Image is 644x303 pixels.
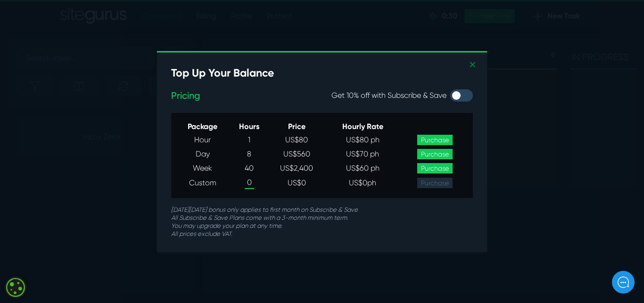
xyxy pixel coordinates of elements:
[268,161,325,175] td: US$2,400
[417,149,453,159] a: Purchase
[469,58,477,72] a: ✕
[325,161,400,175] td: US$60 ph
[247,149,251,158] span: 8
[230,121,268,133] th: Hours
[175,121,230,133] th: Package
[348,13,352,26] b: 0
[175,133,230,147] td: Hour
[248,135,250,144] span: 1
[30,44,161,55] h6: Add Task
[368,9,530,32] div: IN PROGRESS
[171,206,473,238] p: [DATE][DATE] bonus only applies to first month on Subscribe & Save All Subscribe & Save Plans com...
[175,175,230,190] td: Custom
[268,133,325,147] td: US$80
[172,13,175,26] b: 0
[325,147,400,161] td: US$70 ph
[175,161,230,175] td: Week
[61,245,113,253] span: New conversation
[245,164,254,173] span: 40
[191,9,354,32] div: PLANNED
[268,147,325,161] td: US$560
[325,121,400,133] th: Hourly Rate
[417,135,453,145] a: Purchase
[171,67,274,80] h3: Top Up Your Balance
[245,177,254,189] span: 0
[331,91,446,100] h6: Get 10% off with Subscribe & Save
[175,147,230,161] td: Day
[417,163,453,173] a: Purchase
[325,175,400,190] td: US$ ph
[21,39,170,61] a: Add Task
[612,271,635,294] iframe: gist-messenger-bubble-iframe
[301,178,306,187] span: 0
[268,121,325,133] th: Price
[325,133,400,147] td: US$80 ph
[268,175,325,190] td: US$
[14,9,177,32] div: OPEN
[5,277,26,298] div: Cookie consent button
[363,178,367,187] span: 0
[8,239,181,259] button: New conversation
[171,90,200,101] h5: Pricing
